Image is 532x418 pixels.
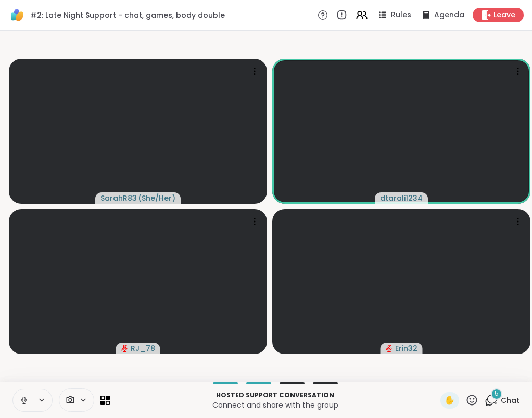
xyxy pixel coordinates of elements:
[445,394,455,407] span: ✋
[116,390,434,400] p: Hosted support conversation
[501,395,520,406] span: Chat
[493,10,515,20] span: Leave
[434,10,464,20] span: Agenda
[386,345,393,352] span: audio-muted
[391,10,411,20] span: Rules
[121,345,129,352] span: audio-muted
[30,10,225,20] span: #2: Late Night Support - chat, games, body double
[395,343,417,354] span: Erin32
[380,193,423,203] span: dtarali1234
[138,193,175,203] span: ( She/Her )
[100,193,137,203] span: SarahR83
[495,389,499,398] span: 5
[116,400,434,410] p: Connect and share with the group
[131,343,155,354] span: RJ_78
[8,6,26,24] img: ShareWell Logomark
